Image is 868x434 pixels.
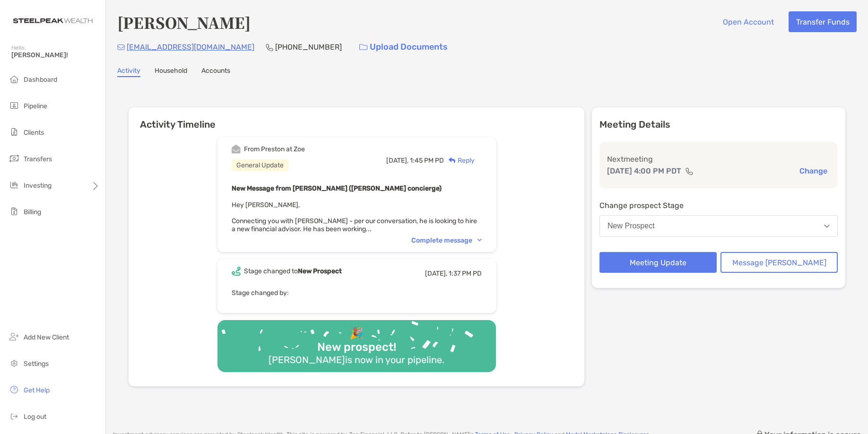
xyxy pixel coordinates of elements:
[24,102,47,110] span: Pipeline
[607,165,681,177] p: [DATE] 4:00 PM PDT
[359,44,367,51] img: button icon
[824,225,830,228] img: Open dropdown arrow
[444,156,475,165] div: Reply
[797,166,830,176] button: Change
[9,153,20,164] img: transfers icon
[232,145,241,154] img: Event icon
[449,269,482,278] span: 1:37 PM PD
[599,119,838,130] p: Meeting Details
[477,239,482,242] img: Chevron icon
[155,67,187,77] a: Household
[244,267,342,275] div: Stage changed to
[129,107,584,130] h6: Activity Timeline
[9,357,20,369] img: settings icon
[346,327,367,340] div: 🎉
[117,67,140,77] a: Activity
[9,410,20,422] img: logout icon
[9,206,20,217] img: billing icon
[24,129,44,137] span: Clients
[117,44,125,50] img: Email Icon
[217,320,496,364] img: Confetti
[24,155,52,163] span: Transfers
[599,252,717,273] button: Meeting Update
[11,4,94,38] img: Zoe Logo
[9,100,20,111] img: pipeline icon
[24,76,57,84] span: Dashboard
[232,287,482,299] p: Stage changed by:
[599,215,838,237] button: New Prospect
[9,73,20,85] img: dashboard icon
[201,67,230,77] a: Accounts
[353,37,454,57] a: Upload Documents
[608,222,655,230] div: New Prospect
[9,179,20,191] img: investing icon
[9,126,20,138] img: clients icon
[789,11,857,32] button: Transfer Funds
[386,156,408,165] span: [DATE],
[449,157,456,164] img: Reply icon
[232,267,241,276] img: Event icon
[9,384,20,395] img: get-help icon
[127,41,254,53] p: [EMAIL_ADDRESS][DOMAIN_NAME]
[117,11,251,33] h4: [PERSON_NAME]
[24,360,49,368] span: Settings
[410,156,444,165] span: 1:45 PM PD
[232,201,477,233] span: Hey [PERSON_NAME], Connecting you with [PERSON_NAME] - per our conversation, he is looking to hir...
[715,11,781,32] button: Open Account
[24,413,46,421] span: Log out
[720,252,838,273] button: Message [PERSON_NAME]
[266,43,273,51] img: Phone Icon
[24,386,50,394] span: Get Help
[275,41,342,53] p: [PHONE_NUMBER]
[425,269,447,278] span: [DATE],
[265,354,448,365] div: [PERSON_NAME] is now in your pipeline.
[24,182,52,190] span: Investing
[232,159,288,171] div: General Update
[24,208,41,216] span: Billing
[599,200,838,211] p: Change prospect Stage
[24,333,69,341] span: Add New Client
[313,340,400,354] div: New prospect!
[244,145,305,153] div: From Preston at Zoe
[607,153,830,165] p: Next meeting
[232,184,442,192] b: New Message from [PERSON_NAME] ([PERSON_NAME] concierge)
[298,267,342,275] b: New Prospect
[411,236,482,244] div: Complete message
[11,51,100,59] span: [PERSON_NAME]!
[9,331,20,342] img: add_new_client icon
[685,167,694,175] img: communication type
